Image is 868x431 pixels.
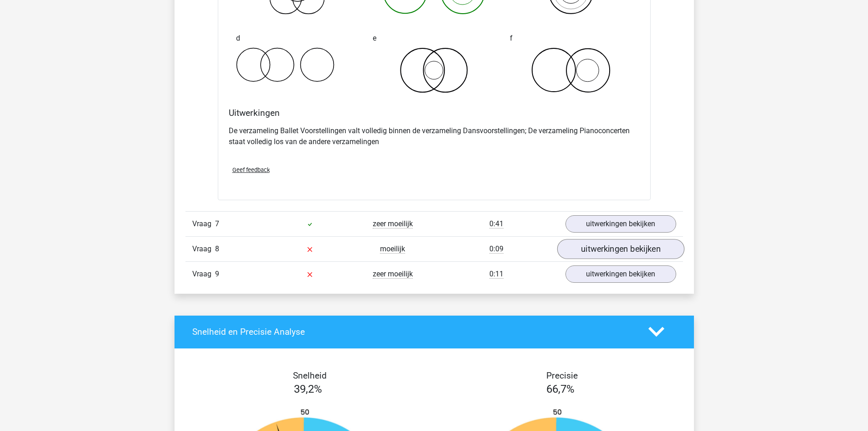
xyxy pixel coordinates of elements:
[565,265,676,283] a: uitwerkingen bekijken
[215,270,219,278] span: 9
[192,269,215,280] span: Vraag
[192,370,427,381] h4: Snelheid
[192,327,635,337] h4: Snelheid en Precisie Analyse
[373,270,413,279] span: zeer moeilijk
[546,383,575,395] span: 66,7%
[380,244,405,254] span: moeilijk
[489,244,503,254] span: 0:09
[294,383,322,395] span: 39,2%
[236,29,240,47] span: d
[229,125,640,147] p: De verzameling Ballet Voorstellingen valt volledig binnen de verzameling Dansvoorstellingen; De v...
[489,270,503,279] span: 0:11
[565,215,676,233] a: uitwerkingen bekijken
[215,244,219,253] span: 8
[445,370,680,381] h4: Precisie
[489,219,503,228] span: 0:41
[192,244,215,254] span: Vraag
[229,108,640,118] h4: Uitwerkingen
[232,166,270,173] span: Geef feedback
[557,239,684,259] a: uitwerkingen bekijken
[510,29,513,47] span: f
[373,219,413,228] span: zeer moeilijk
[192,218,215,229] span: Vraag
[215,219,219,228] span: 7
[373,29,376,47] span: e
